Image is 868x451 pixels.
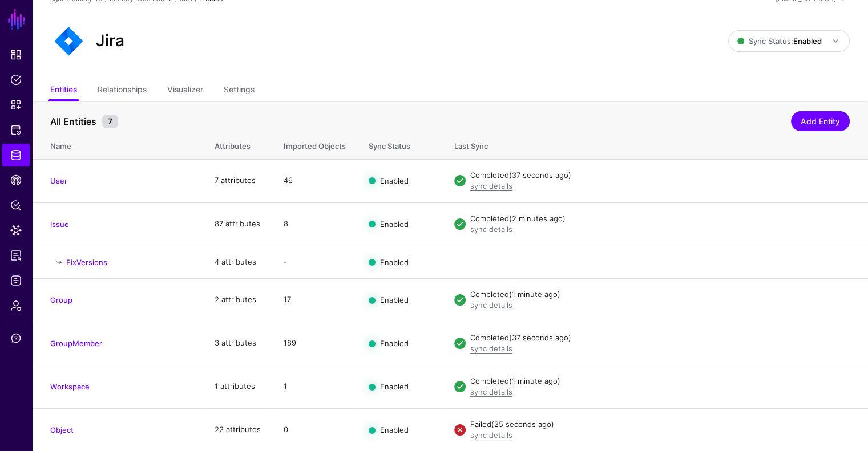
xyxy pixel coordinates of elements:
a: Dashboard [2,43,30,66]
td: - [272,246,357,278]
img: svg+xml;base64,PHN2ZyB3aWR0aD0iNjQiIGhlaWdodD0iNjQiIHZpZXdCb3g9IjAgMCA2NCA2NCIgZmlsbD0ibm9uZSIgeG... [50,23,87,59]
span: Support [10,332,22,344]
td: 17 [272,278,357,322]
a: Object [50,425,74,434]
div: Failed (25 seconds ago) [470,419,850,430]
a: Logs [2,269,30,292]
a: sync details [470,300,512,310]
span: Data Lens [10,225,22,236]
span: Policy Lens [10,200,22,211]
th: Imported Objects [272,129,357,159]
th: Name [32,129,203,159]
td: 8 [272,202,357,246]
td: 1 [272,365,357,408]
td: 1 attributes [203,365,272,408]
span: Reports [10,250,22,261]
a: Entities [50,80,77,101]
a: sync details [470,344,512,353]
a: FixVersions [66,258,107,267]
a: Data Lens [2,219,30,242]
span: Enabled [380,425,409,434]
a: Policy Lens [2,194,30,217]
a: Visualizer [167,80,203,101]
a: CAEP Hub [2,169,30,192]
a: Workspace [50,382,90,391]
span: Logs [10,275,22,286]
a: Relationships [98,80,147,101]
td: 46 [272,159,357,202]
span: All Entities [47,115,99,128]
a: Snippets [2,94,30,116]
span: Enabled [380,257,409,266]
a: Issue [50,220,69,229]
span: Enabled [380,176,409,185]
a: sync details [470,225,512,234]
th: Last Sync [443,129,868,159]
a: GroupMember [50,339,102,348]
td: 2 attributes [203,278,272,322]
a: Admin [2,294,30,317]
td: 87 attributes [203,202,272,246]
strong: Enabled [793,36,822,46]
div: Completed (1 minute ago) [470,289,850,300]
small: 7 [102,115,118,128]
td: 3 attributes [203,322,272,365]
a: SGNL [7,7,26,32]
th: Sync Status [357,129,443,159]
a: sync details [470,430,512,440]
a: Group [50,295,72,304]
a: Protected Systems [2,119,30,141]
a: Reports [2,244,30,267]
div: Completed (37 seconds ago) [470,170,850,181]
span: Protected Systems [10,124,22,136]
span: Identity Data Fabric [10,149,22,161]
span: Sync Status: [737,36,822,46]
a: User [50,176,67,185]
td: 4 attributes [203,246,272,278]
a: sync details [470,387,512,396]
span: CAEP Hub [10,174,22,186]
a: Add Entity [791,111,850,131]
th: Attributes [203,129,272,159]
div: Completed (37 seconds ago) [470,332,850,344]
span: Admin [10,300,22,311]
span: Snippets [10,99,22,111]
span: Enabled [380,220,409,229]
a: Settings [224,80,255,101]
h2: Jira [96,31,124,51]
div: Completed (1 minute ago) [470,376,850,387]
span: Dashboard [10,49,22,60]
a: Identity Data Fabric [2,144,30,166]
span: Enabled [380,295,409,304]
td: 7 attributes [203,159,272,202]
span: Enabled [380,339,409,348]
a: sync details [470,181,512,190]
span: Policies [10,74,22,86]
a: Policies [2,68,30,91]
div: Completed (2 minutes ago) [470,213,850,225]
span: Enabled [380,382,409,391]
td: 189 [272,322,357,365]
